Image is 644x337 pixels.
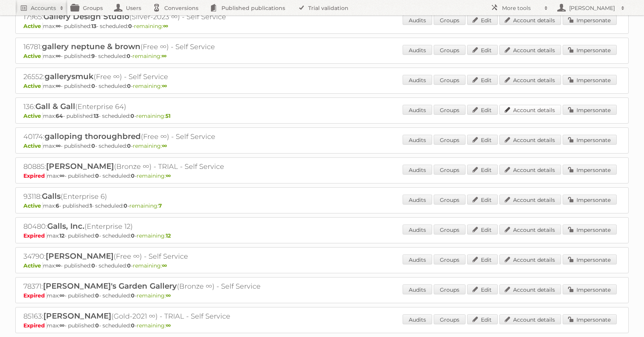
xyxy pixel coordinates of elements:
h2: [PERSON_NAME] [567,4,617,12]
strong: ∞ [59,322,64,329]
strong: 0 [131,232,135,239]
strong: ∞ [56,83,61,89]
strong: 0 [127,262,131,269]
h2: 93118: (Enterprise 6) [23,192,292,202]
p: max: - published: - scheduled: - [23,23,621,30]
a: Impersonate [563,165,617,175]
p: max: - published: - scheduled: - [23,53,621,59]
span: Active [23,83,43,89]
a: Groups [434,195,466,205]
a: Groups [434,135,466,145]
a: Audits [403,75,432,85]
span: Gall & Gall [35,102,75,111]
a: Groups [434,225,466,235]
strong: 9 [91,53,95,59]
a: Edit [467,75,498,85]
a: Edit [467,284,498,294]
span: remaining: [134,23,168,30]
a: Account details [499,314,561,324]
strong: 0 [124,202,127,209]
p: max: - published: - scheduled: - [23,83,621,89]
span: remaining: [133,83,167,89]
strong: ∞ [166,292,171,299]
span: remaining: [133,142,167,149]
span: [PERSON_NAME] [46,251,114,261]
h2: 16781: (Free ∞) - Self Service [23,42,292,52]
strong: 12 [166,232,171,239]
strong: ∞ [166,172,171,179]
p: max: - published: - scheduled: - [23,232,621,239]
strong: 0 [95,292,99,299]
strong: 0 [128,23,132,30]
a: Audits [403,135,432,145]
strong: ∞ [166,322,171,329]
h2: 78371: (Bronze ∞) - Self Service [23,281,292,291]
strong: ∞ [162,53,167,59]
span: gallerysmuk [45,72,94,81]
a: Account details [499,284,561,294]
strong: ∞ [56,23,61,30]
span: remaining: [137,292,171,299]
a: Audits [403,45,432,55]
a: Groups [434,105,466,115]
strong: 51 [165,112,170,119]
a: Edit [467,15,498,25]
strong: 0 [91,142,95,149]
h2: 40174: (Free ∞) - Self Service [23,132,292,142]
h2: 136: (Enterprise 64) [23,102,292,112]
strong: ∞ [56,262,61,269]
a: Groups [434,284,466,294]
a: Impersonate [563,75,617,85]
h2: 34790: (Free ∞) - Self Service [23,251,292,261]
strong: 7 [159,202,162,209]
a: Impersonate [563,254,617,264]
span: Expired [23,172,47,179]
a: Audits [403,225,432,235]
span: Expired [23,322,47,329]
a: Account details [499,135,561,145]
strong: 0 [95,232,99,239]
a: Groups [434,45,466,55]
a: Audits [403,105,432,115]
span: [PERSON_NAME] [43,311,111,320]
a: Edit [467,165,498,175]
strong: ∞ [56,53,61,59]
a: Groups [434,254,466,264]
span: remaining: [129,202,162,209]
a: Account details [499,225,561,235]
span: Gallery Design Studio [43,12,129,21]
span: [PERSON_NAME]'s Garden Gallery [43,281,177,291]
a: Account details [499,165,561,175]
a: Account details [499,254,561,264]
span: Active [23,23,43,30]
h2: 80885: (Bronze ∞) - TRIAL - Self Service [23,162,292,172]
a: Groups [434,314,466,324]
a: Impersonate [563,135,617,145]
span: Expired [23,232,47,239]
strong: 6 [56,202,59,209]
strong: 0 [127,83,131,89]
span: remaining: [137,232,171,239]
a: Account details [499,105,561,115]
a: Edit [467,314,498,324]
span: galloping thoroughbred [45,132,141,141]
h2: 85163: (Gold-2021 ∞) - TRIAL - Self Service [23,311,292,321]
a: Impersonate [563,105,617,115]
span: Expired [23,292,47,299]
a: Impersonate [563,195,617,205]
strong: ∞ [162,262,167,269]
a: Impersonate [563,284,617,294]
strong: ∞ [59,172,64,179]
strong: 13 [94,112,99,119]
span: Galls [42,192,61,201]
strong: ∞ [162,142,167,149]
a: Groups [434,15,466,25]
h2: More tools [502,4,540,12]
h2: 17965: (Silver-2023 ∞) - Self Service [23,12,292,22]
strong: 12 [59,232,64,239]
a: Edit [467,105,498,115]
strong: 0 [95,172,99,179]
a: Edit [467,135,498,145]
a: Groups [434,75,466,85]
span: Active [23,53,43,59]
